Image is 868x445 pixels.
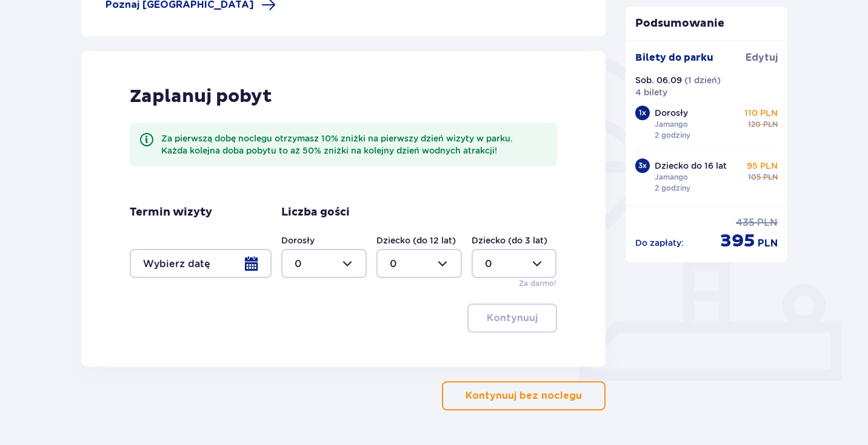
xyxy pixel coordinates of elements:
p: Dorosły [655,107,688,119]
div: Za pierwszą dobę noclegu otrzymasz 10% zniżki na pierwszy dzień wizyty w parku. Każda kolejna dob... [161,132,547,157]
p: PLN [763,119,778,130]
label: Dziecko (do 3 lat) [472,234,547,246]
p: Zaplanuj pobyt [130,85,272,108]
p: Bilety do parku [635,51,713,64]
button: Kontynuuj bez noclegu [442,381,606,410]
p: PLN [757,216,778,229]
p: Jamango [655,119,688,130]
p: Do zapłaty : [635,237,684,249]
a: Edytuj [746,51,778,64]
p: Sob. 06.09 [635,74,682,86]
p: 435 [736,216,755,229]
label: Dziecko (do 12 lat) [376,234,456,246]
p: Liczba gości [281,205,350,220]
div: 3 x [635,158,650,173]
p: Za darmo! [519,278,556,289]
p: ( 1 dzień ) [684,74,721,86]
p: 395 [720,229,755,253]
p: Jamango [655,172,688,183]
p: 120 [748,119,761,130]
div: 1 x [635,106,650,120]
p: Kontynuuj bez noclegu [466,389,582,403]
p: 4 bilety [635,86,667,98]
p: 110 PLN [744,107,778,119]
p: 105 [748,172,761,183]
p: Kontynuuj [487,311,538,325]
p: Dziecko do 16 lat [655,160,727,172]
p: Podsumowanie [626,16,788,31]
p: 2 godziny [655,183,690,194]
p: 95 PLN [747,160,778,172]
p: Termin wizyty [130,205,212,220]
label: Dorosły [281,234,315,246]
button: Kontynuuj [467,304,557,333]
p: PLN [763,172,778,183]
p: 2 godziny [655,130,690,141]
p: PLN [758,237,778,250]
